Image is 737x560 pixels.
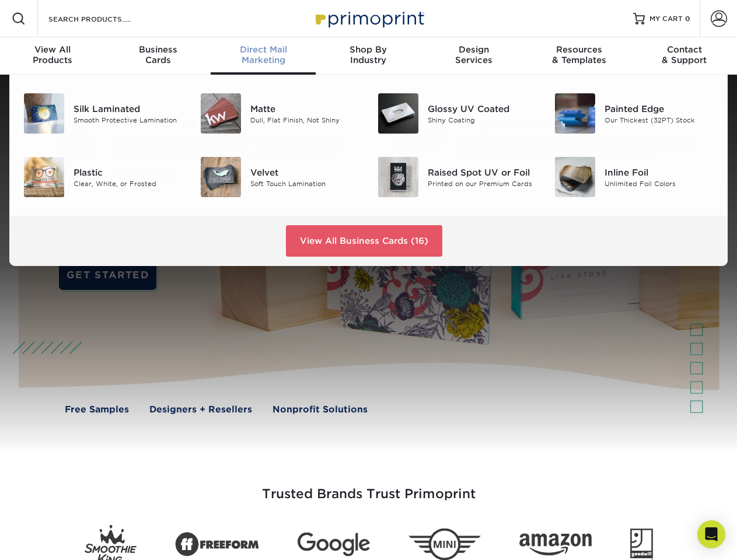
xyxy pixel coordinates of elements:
input: SEARCH PRODUCTS..... [47,12,161,26]
a: DesignServices [421,37,526,75]
img: Amazon [519,534,592,556]
span: Every Door Direct Mail [114,117,348,131]
span: 0 [685,15,690,23]
p: Reach the customers that matter most, for less. Select by zip code(s) or by a certified USPS® mai... [114,136,348,164]
span: Design [421,44,526,55]
span: Resources [526,44,631,55]
h3: Trusted Brands Trust Primoprint [27,459,710,516]
a: Contact& Support [632,37,737,75]
div: Open Intercom Messenger [697,520,725,548]
a: BusinessCards [105,37,210,75]
span: Business [105,44,210,55]
div: & Support [632,44,737,65]
span: Shop By [316,44,421,55]
div: Cards [105,44,210,65]
a: Targeted Direct Mail [461,117,695,131]
img: Goodwill [630,528,653,560]
img: Google [298,533,370,556]
p: Use traditional Direct Mail for your lists of customers by demographic or leads that you want to ... [461,136,695,164]
a: View All Business Cards (16) [286,225,442,257]
div: Industry [316,44,421,65]
span: Learn More [114,170,165,181]
span: Get Started [461,170,512,181]
img: Primoprint [310,6,427,31]
a: Resources& Templates [526,37,631,75]
a: View Our Full List of Products (28) [271,289,457,320]
div: & Templates [526,44,631,65]
a: Direct MailMarketing [211,37,316,75]
a: Every Door Direct Mail® [114,117,348,131]
span: MY CART [649,14,683,24]
div: Services [421,44,526,65]
div: Marketing [211,44,316,65]
sup: ® [239,117,242,125]
a: Learn More [114,171,179,180]
span: Direct Mail [211,44,316,55]
a: Shop ByIndustry [316,37,421,75]
a: Get Started [461,171,522,180]
span: Contact [632,44,737,55]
